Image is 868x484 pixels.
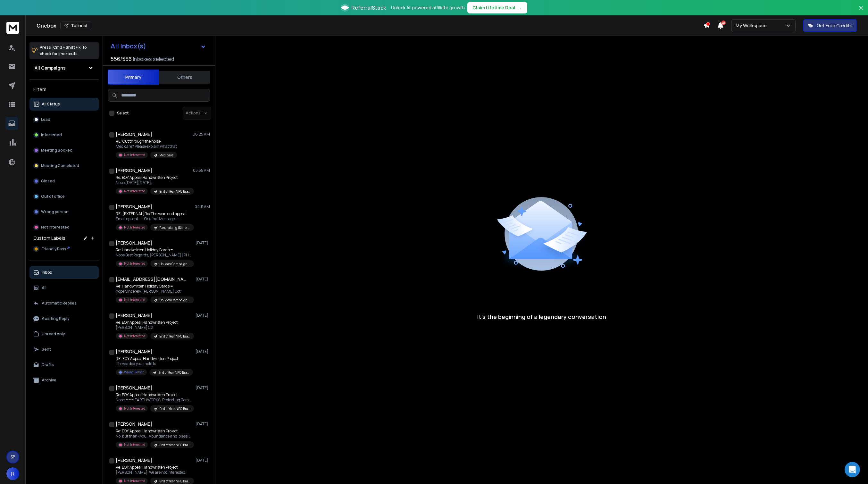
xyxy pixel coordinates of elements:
[116,348,152,355] h1: [PERSON_NAME]
[116,216,193,221] p: Email opt out -----Original Message-----
[42,378,56,383] p: Archive
[29,312,99,325] button: Awaiting Reply
[721,21,726,25] span: 22
[116,325,193,330] p: [PERSON_NAME] C2
[108,70,159,85] button: Primary
[29,144,99,157] button: Meeting Booked
[42,301,77,306] p: Automatic Replies
[35,65,66,71] h1: All Campaigns
[477,312,606,321] p: It’s the beginning of a legendary conversation
[6,467,19,480] button: R
[41,179,55,184] p: Closed
[116,204,152,210] h1: [PERSON_NAME]
[42,362,54,367] p: Drafts
[52,44,81,51] span: Cmd + Shift + k
[196,458,210,463] p: [DATE]
[159,334,190,339] p: End of Year NPO Brass
[193,168,210,173] p: 05:55 AM
[124,370,144,375] p: Wrong Person
[159,443,190,447] p: End of Year NPO Brass
[116,139,177,144] p: RE: Cut through the noise
[124,406,145,411] p: Not Interested
[193,132,210,137] p: 06:25 AM
[29,205,99,218] button: Wrong person
[60,21,91,30] button: Tutorial
[116,385,152,391] h1: [PERSON_NAME]
[195,204,210,209] p: 04:11 AM
[116,397,193,403] p: Nope === EARTHWORKS: Protecting Communities
[159,262,190,266] p: Holiday Campaign SN Contacts
[124,297,145,302] p: Not Interested
[116,175,193,180] p: Re: EOY Appeal Handwritten Project
[41,148,72,153] p: Meeting Booked
[29,113,99,126] button: Lead
[42,347,51,352] p: Sent
[29,85,99,94] h3: Filters
[124,334,145,338] p: Not Interested
[29,343,99,356] button: Sent
[391,4,465,11] p: Unlock AI-powered affiliate growth
[29,281,99,294] button: All
[29,175,99,188] button: Closed
[116,320,193,325] p: Re: EOY Appeal Handwritten Project
[42,102,60,107] p: All Status
[42,316,70,321] p: Awaiting Reply
[116,312,152,319] h1: [PERSON_NAME]
[117,111,129,116] label: Select
[41,209,69,214] p: Wrong person
[111,55,132,63] span: 556 / 556
[29,98,99,111] button: All Status
[124,261,145,266] p: Not Interested
[111,43,146,49] h1: All Inbox(s)
[41,117,50,122] p: Lead
[196,349,210,354] p: [DATE]
[857,4,865,19] button: Close banner
[116,356,193,361] p: RE: EOY Appeal Handwritten Project
[159,479,190,484] p: End of Year NPO Brass
[817,22,852,29] p: Get Free Credits
[196,277,210,282] p: [DATE]
[116,240,152,246] h1: [PERSON_NAME]
[105,40,211,53] button: All Inbox(s)
[124,479,145,483] p: Not Interested
[29,62,99,74] button: All Campaigns
[29,243,99,255] button: Friendly Pass
[41,225,70,230] p: Not Interested
[518,4,522,11] span: →
[158,370,189,375] p: End of Year NPO Brass
[116,289,193,294] p: nope Sincerely, [PERSON_NAME] Oct
[29,129,99,141] button: Interested
[116,167,152,174] h1: [PERSON_NAME]
[42,285,46,290] p: All
[196,385,210,390] p: [DATE]
[196,240,210,246] p: [DATE]
[42,331,65,337] p: Unread only
[351,4,386,12] span: ReferralStack
[41,163,79,168] p: Meeting Completed
[803,19,857,32] button: Get Free Credits
[133,55,174,63] h3: Inboxes selected
[41,132,62,138] p: Interested
[116,361,193,366] p: I forwarded your note to
[40,44,87,57] p: Press to check for shortcuts.
[116,247,193,253] p: Re: Handwritten Holiday Cards =
[116,465,193,470] p: Re: EOY Appeal Handwritten Project
[29,358,99,371] button: Drafts
[159,406,190,411] p: End of Year NPO Brass
[29,374,99,387] button: Archive
[116,131,152,138] h1: [PERSON_NAME]
[116,253,193,258] p: Nope Best Regards, [PERSON_NAME] [PHONE_NUMBER] > On
[116,434,193,439] p: No, but thank you. Abundance and blessings
[116,276,186,282] h1: [EMAIL_ADDRESS][DOMAIN_NAME]
[29,266,99,279] button: Inbox
[29,221,99,234] button: Not Interested
[196,313,210,318] p: [DATE]
[116,470,193,475] p: [PERSON_NAME], We are not interested.
[159,225,190,230] p: Fundraising (Simply Noted) # 4
[29,190,99,203] button: Out of office
[159,298,190,303] p: Holiday Campaign SN Contacts
[116,211,193,216] p: RE: [EXTERNAL]Re: The year-end appeal
[196,421,210,427] p: [DATE]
